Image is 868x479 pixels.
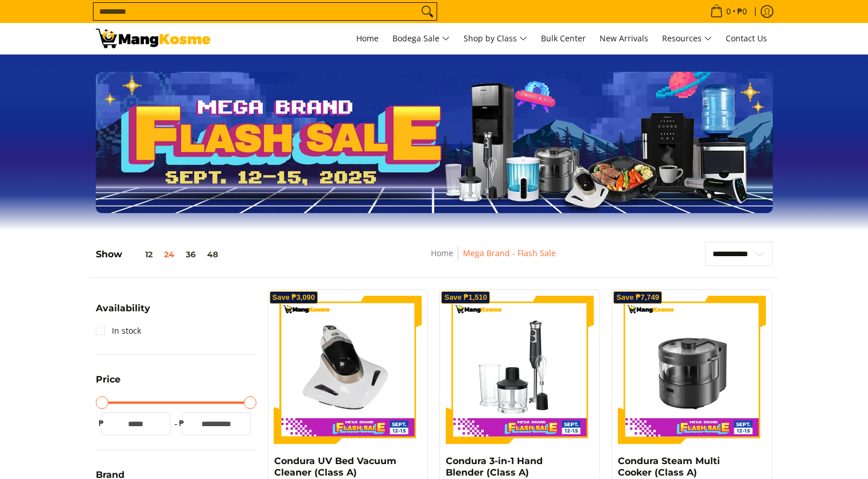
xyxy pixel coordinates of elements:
span: Shop by Class [464,32,527,46]
summary: Open [96,375,120,393]
button: 12 [122,250,158,259]
span: ₱ [96,418,107,429]
a: Home [351,23,384,54]
span: Save ₱1,510 [444,294,487,301]
img: MANG KOSME MEGA BRAND FLASH SALE: September 12-15, 2025 l Mang Kosme [96,29,211,48]
span: Save ₱7,749 [616,294,659,301]
a: Condura UV Bed Vacuum Cleaner (Class A) [274,455,396,478]
a: Home [431,248,453,258]
a: Mega Brand - Flash Sale [463,248,556,258]
span: Contact Us [726,33,767,44]
img: Condura UV Bed Vacuum Cleaner (Class A) [274,296,422,444]
span: Resources [662,32,712,46]
button: 36 [180,250,201,259]
span: Home [356,33,379,44]
span: Bodega Sale [392,32,450,46]
a: New Arrivals [594,23,654,54]
span: ₱0 [735,7,749,16]
summary: Open [96,304,150,322]
img: Condura 3-in-1 Hand Blender (Class A) [446,296,594,444]
a: Condura 3-in-1 Hand Blender (Class A) [446,455,543,478]
a: In stock [96,322,141,340]
a: Shop by Class [458,23,533,54]
button: Search [418,3,437,20]
button: 48 [201,250,224,259]
h5: Show [96,249,224,260]
span: 0 [725,7,733,16]
button: 24 [158,250,180,259]
a: Resources [656,23,718,54]
span: Price [96,375,120,384]
span: Save ₱3,090 [273,294,316,301]
a: Contact Us [720,23,773,54]
nav: Main Menu [222,23,773,54]
span: Bulk Center [541,33,586,44]
a: Bulk Center [535,23,591,54]
span: ₱ [176,418,188,429]
span: Availability [96,304,150,313]
span: New Arrivals [600,33,648,44]
img: Condura Steam Multi Cooker (Class A) [618,296,766,444]
span: • [707,5,750,18]
a: Bodega Sale [387,23,456,54]
a: Condura Steam Multi Cooker (Class A) [618,455,720,478]
nav: Breadcrumbs [348,246,639,272]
